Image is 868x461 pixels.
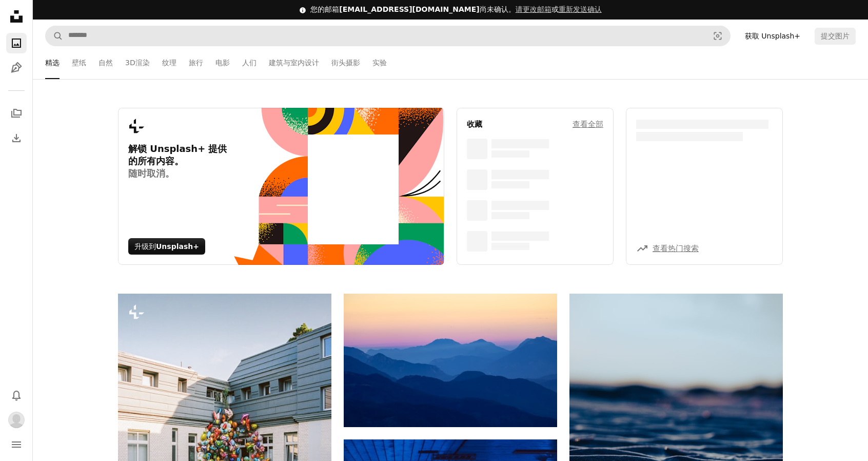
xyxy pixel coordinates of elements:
img: 用户 永铭 李 的头像 [8,412,25,428]
a: 黄昏天空下波纹状的沙丘 [569,449,783,458]
font: –– –––– ––– –––– [491,232,549,241]
a: 人们 [242,46,257,79]
a: 电影 [215,46,230,79]
font: 您的邮箱 [310,5,339,13]
font: 人们 [242,59,257,67]
font: 电影 [215,59,230,67]
font: ––– – –– – – – –––– ––– –––– –––– –––– –––– ––– ––– ––– – –– – –– – –– [636,120,768,141]
a: 旅行 [189,46,203,79]
button: 通知 [6,385,27,406]
font: –– –––– ––– –––– [491,201,549,210]
a: 壁纸 [72,46,86,79]
form: 在全站范围内查找视觉效果 [45,26,731,46]
font: 3D渲染 [125,59,150,67]
font: 纹理 [162,59,176,67]
font: 解锁 Unsplash+ 提供的所有内容。 [128,143,227,166]
a: 3D渲染 [125,46,150,79]
font: 街头摄影 [331,59,360,67]
button: 搜索 Unsplash [46,26,63,46]
font: 尚未确认。 [480,5,516,13]
font: – –––– ––––。 [491,150,529,158]
a: 照片 [6,33,27,53]
button: 重新发送确认 [559,5,602,15]
a: 建筑物正面有一大群五颜六色的气球。 [118,433,331,442]
a: 请更改邮箱 [516,5,551,13]
font: 壁纸 [72,59,86,67]
font: 查看全部 [573,120,603,129]
a: 获取 Unsplash+ [739,28,806,44]
a: 街头摄影 [331,46,360,79]
font: 自然 [98,59,113,67]
a: 下载历史记录 [6,128,27,148]
a: 查看热门搜索 [653,244,699,253]
font: 获取 Unsplash+ [745,32,800,40]
font: 或 [551,5,559,13]
button: 菜单 [6,434,27,455]
a: 纹理 [162,46,176,79]
button: 提交图片 [815,28,856,44]
font: 收藏 [467,120,482,129]
font: 实验 [372,59,387,67]
font: – –––– ––––。 [491,181,529,188]
a: 柔和的天空下层层叠叠的蓝色山脉 [344,355,557,364]
font: Unsplash+ [156,242,199,251]
font: 建筑与室内设计 [269,59,319,67]
font: 升级到 [134,242,156,251]
button: 轮廓 [6,410,27,430]
a: 解锁 Unsplash+ 提供的所有内容。随时取消。升级到Unsplash+ [118,108,444,265]
a: 首页 — Unsplash [6,6,27,29]
a: 建筑与室内设计 [269,46,319,79]
font: – –––– ––––。 [491,212,529,219]
img: 柔和的天空下层层叠叠的蓝色山脉 [344,294,557,427]
a: 自然 [98,46,113,79]
a: 收藏 [6,103,27,124]
a: 查看全部 [573,118,603,130]
font: 提交图片 [821,32,850,40]
font: 重新发送确认 [559,5,602,13]
font: [EMAIL_ADDRESS][DOMAIN_NAME] [339,5,479,13]
font: – –––– ––––。 [491,243,529,250]
font: 随时取消。 [128,168,174,179]
font: –– –––– ––– –––– [491,170,549,179]
font: –– –––– ––– –––– [491,139,549,148]
a: 实验 [372,46,387,79]
font: 旅行 [189,59,203,67]
a: 插图 [6,57,27,78]
button: 视觉搜索 [705,26,730,46]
